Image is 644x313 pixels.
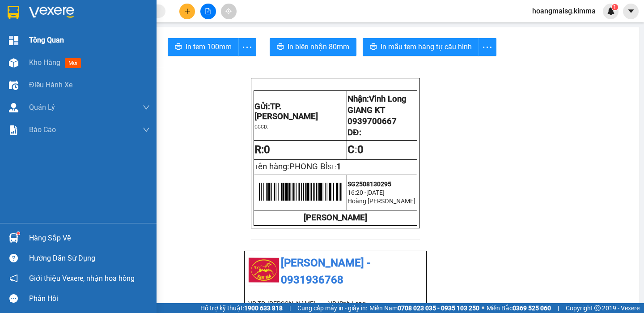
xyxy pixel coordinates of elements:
img: dashboard-icon [9,36,18,45]
img: warehouse-icon [9,81,18,90]
li: VP TP. [PERSON_NAME] [248,299,328,309]
span: Cung cấp máy in - giấy in: [297,303,367,313]
div: Hàng sắp về [29,232,150,245]
span: Nhận: [347,94,407,104]
span: Giới thiệu Vexere, nhận hoa hồng [29,273,135,284]
img: icon-new-feature [607,7,615,15]
span: SL: [328,163,336,171]
sup: 1 [17,232,20,235]
strong: 1900 633 818 [244,304,283,312]
span: Chưa thu [84,58,117,67]
span: TP. [PERSON_NAME] [254,102,318,121]
div: 0939700667 [85,40,148,52]
img: warehouse-icon [9,103,18,112]
button: aim [221,4,237,19]
span: Hỗ trợ kỹ thuật: [200,303,283,313]
span: Báo cáo [29,124,56,135]
div: Vĩnh Long [85,8,148,29]
span: 1 [336,162,341,172]
span: ên hàng: [258,162,328,172]
div: Phản hồi [29,292,150,305]
button: plus [179,4,195,19]
span: copyright [594,305,601,311]
span: T [254,163,328,171]
span: In biên nhận 80mm [288,41,349,52]
span: caret-down [627,7,635,15]
img: logo-vxr [8,6,19,19]
strong: R: [254,143,270,156]
span: aim [225,8,232,14]
img: warehouse-icon [9,233,18,243]
span: more [479,42,496,53]
strong: 0708 023 035 - 0935 103 250 [398,304,479,312]
strong: C [347,143,355,156]
span: printer [175,43,182,51]
button: more [238,38,256,56]
span: [DATE] [366,189,385,196]
span: plus [184,8,191,14]
img: logo.jpg [248,255,280,286]
span: Điều hành xe [29,79,72,90]
button: file-add [200,4,216,19]
span: down [143,126,150,133]
span: notification [9,274,18,283]
span: DĐ: [347,128,361,137]
span: 1 [613,4,616,10]
div: GIANG KT [85,29,148,40]
span: 0 [264,143,270,156]
span: down [143,104,150,111]
span: message [9,294,18,303]
span: PHONG BÌ [289,162,328,172]
button: printerIn tem 100mm [168,38,239,56]
strong: 0369 525 060 [513,304,551,312]
span: : [347,143,364,156]
span: ⚪️ [482,306,484,310]
span: 0 [357,143,364,156]
span: | [289,303,291,313]
span: GIANG KT [347,105,385,115]
span: Kho hàng [29,58,60,67]
span: question-circle [9,254,18,262]
span: Vĩnh Long [369,94,407,104]
strong: [PERSON_NAME] [304,213,367,223]
span: more [239,42,256,53]
span: Nhận: [85,9,107,18]
button: printerIn biên nhận 80mm [270,38,356,56]
span: Tổng Quan [29,34,64,46]
span: In tem 100mm [186,41,232,52]
li: VP Vĩnh Long [328,299,408,309]
img: warehouse-icon [9,58,18,68]
span: Miền Bắc [487,303,551,313]
span: file-add [205,8,211,14]
div: Hướng dẫn sử dụng [29,252,150,265]
sup: 1 [612,4,618,10]
li: [PERSON_NAME] - 0931936768 [248,255,423,288]
span: 0939700667 [347,116,397,126]
span: printer [370,43,377,51]
button: caret-down [623,4,639,19]
button: printerIn mẫu tem hàng tự cấu hình [363,38,479,56]
span: mới [65,58,81,68]
span: SG2508130295 [347,180,391,188]
span: Gửi: [254,102,318,121]
span: Hoàng [PERSON_NAME] [347,197,415,205]
img: solution-icon [9,125,18,135]
span: Gửi: [8,9,21,18]
span: In mẫu tem hàng tự cấu hình [381,41,472,52]
button: more [479,38,496,56]
div: TP. [PERSON_NAME] [8,8,79,29]
span: 16:20 - [347,189,366,196]
span: | [558,303,559,313]
span: Quản Lý [29,102,55,113]
span: hoangmaisg.kimma [525,5,603,17]
span: CCCD: [254,124,268,130]
span: Miền Nam [369,303,479,313]
span: printer [277,43,284,51]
